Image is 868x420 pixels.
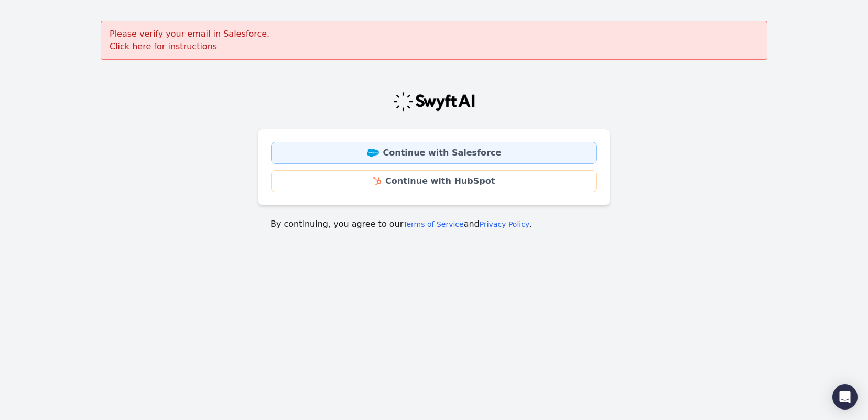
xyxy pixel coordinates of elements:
[271,170,597,192] a: Continue with HubSpot
[393,91,475,112] img: Swyft Logo
[110,41,217,51] a: Click here for instructions
[271,142,597,164] a: Continue with Salesforce
[270,218,598,230] p: By continuing, you agree to our and .
[367,149,379,157] img: Salesforce
[832,384,858,410] div: Open Intercom Messenger
[101,21,767,60] div: Please verify your email in Salesforce.
[480,220,529,228] a: Privacy Policy
[403,220,463,228] a: Terms of Service
[373,177,381,185] img: HubSpot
